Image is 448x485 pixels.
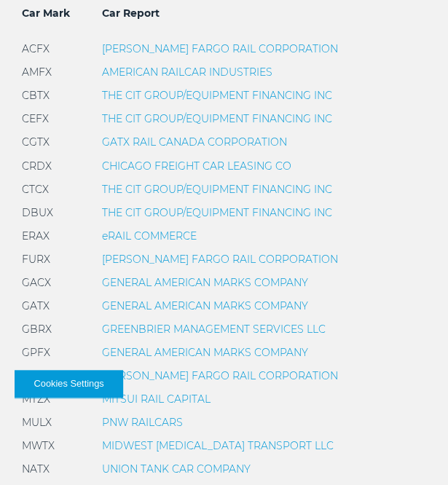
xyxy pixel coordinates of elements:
[102,112,332,125] a: THE CIT GROUP/EQUIPMENT FINANCING INC
[22,299,50,312] span: GATX
[102,415,183,428] a: PNW RAILCARS
[22,392,50,405] span: MTZX
[102,299,308,312] a: GENERAL AMERICAN MARKS COMPANY
[22,252,50,265] span: FURX
[102,205,332,218] a: THE CIT GROUP/EQUIPMENT FINANCING INC
[15,370,123,398] button: Cookies Settings
[22,438,55,452] span: MWTX
[22,415,52,428] span: MULX
[22,229,50,242] span: ERAX
[102,322,326,335] a: GREENBRIER MANAGEMENT SERVICES LLC
[22,462,50,475] span: NATX
[102,229,197,242] a: eRAIL COMMERCE
[22,322,52,335] span: GBRX
[22,182,49,195] span: CTCX
[102,462,251,475] a: UNION TANK CAR COMPANY
[22,205,53,218] span: DBUX
[102,42,338,55] a: [PERSON_NAME] FARGO RAIL CORPORATION
[102,438,334,452] a: MIDWEST [MEDICAL_DATA] TRANSPORT LLC
[22,112,49,125] span: CEFX
[22,368,43,382] span: ITLX
[102,135,287,149] a: GATX RAIL CANADA CORPORATION
[102,275,308,288] a: GENERAL AMERICAN MARKS COMPANY
[375,415,448,485] iframe: Chat Widget
[102,159,291,172] a: CHICAGO FREIGHT CAR LEASING CO
[102,368,338,382] a: [PERSON_NAME] FARGO RAIL CORPORATION
[102,7,160,20] span: Car Report
[102,182,332,195] a: THE CIT GROUP/EQUIPMENT FINANCING INC
[22,66,52,79] span: AMFX
[102,252,338,265] a: [PERSON_NAME] FARGO RAIL CORPORATION
[22,7,70,20] span: Car Mark
[102,345,308,358] a: GENERAL AMERICAN MARKS COMPANY
[22,42,50,55] span: ACFX
[22,345,50,358] span: GPFX
[102,89,332,102] a: THE CIT GROUP/EQUIPMENT FINANCING INC
[102,66,272,79] a: AMERICAN RAILCAR INDUSTRIES
[22,275,51,288] span: GACX
[22,89,50,102] span: CBTX
[102,392,211,405] a: MITSUI RAIL CAPITAL
[22,159,52,172] span: CRDX
[22,135,50,149] span: CGTX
